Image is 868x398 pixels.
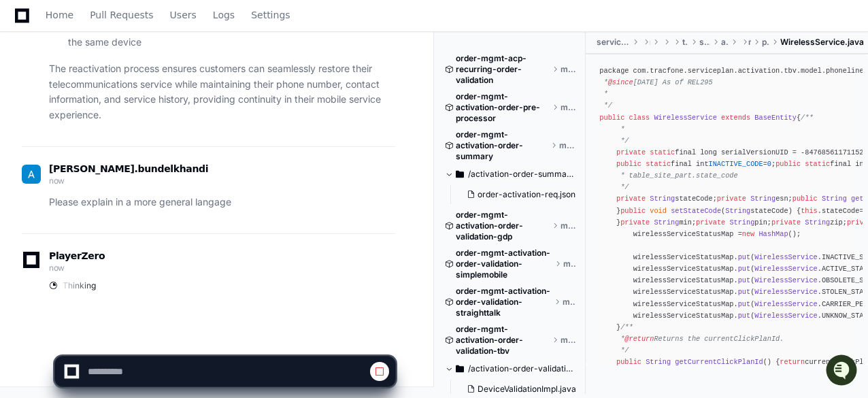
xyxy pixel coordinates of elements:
[650,206,667,214] span: void
[49,195,395,210] p: Please explain in a more general langage
[561,220,575,231] span: master
[49,163,208,174] span: [PERSON_NAME].bundelkhandi
[456,91,550,124] span: order-mgmt-activation-order-pre-processor
[14,169,35,190] img: Matt Kasner
[608,78,633,86] span: @since
[738,276,750,284] span: put
[14,148,91,159] div: Past conversations
[456,286,552,318] span: order-mgmt-activation-order-validation-straighttalk
[563,259,576,269] span: master
[725,206,788,214] span: stateCode
[805,218,830,226] span: String
[14,13,41,40] img: PlayerZero
[699,37,710,48] span: serviceplan
[468,169,575,180] span: /activation-order-summary/src/test/resources/activation
[49,263,65,273] span: now
[767,160,771,168] span: 0
[620,206,646,214] span: public
[563,297,575,308] span: master
[96,212,165,222] a: Powered byPylon
[456,53,550,86] span: order-mgmt-acp-recurring-order-validation
[616,160,641,168] span: public
[64,19,395,50] li: : Switching between service plan types while maintaining the same device
[561,102,575,113] span: master
[456,248,552,280] span: order-mgmt-activation-order-validation-simplemobile
[42,182,110,193] span: [PERSON_NAME]
[561,64,575,75] span: master
[251,11,290,19] span: Settings
[231,105,248,121] button: Start new chat
[49,61,395,123] p: The reactivation process ensures customers can seamlessly restore their telecommunications servic...
[113,182,118,193] span: •
[599,113,624,121] span: public
[456,324,550,356] span: order-mgmt-activation-order-validation-tbv
[754,113,797,121] span: BaseEntity
[738,288,750,296] span: put
[120,182,148,193] span: [DATE]
[616,195,646,203] span: private
[170,11,197,19] span: Users
[738,299,750,308] span: put
[46,11,73,19] span: Home
[784,67,796,75] span: tbv
[650,148,675,156] span: static
[650,67,683,75] span: tracfone
[771,218,801,226] span: private
[456,210,550,242] span: order-mgmt-activation-order-validation-gdp
[758,229,788,237] span: HashMap
[14,54,248,76] div: Welcome
[738,311,750,319] span: put
[754,311,817,319] span: WirelessService
[629,113,650,121] span: class
[211,145,248,161] button: See all
[729,218,754,226] span: String
[29,101,53,125] img: 7521149027303_d2c55a7ec3fe4098c2f6_72.png
[650,195,675,203] span: String
[754,288,817,296] span: WirelessService
[824,353,861,390] iframe: Open customer support
[559,140,575,151] span: master
[721,37,729,48] span: activation
[14,101,38,125] img: 1756235613930-3d25f9e4-fa56-45dd-b3ad-e072dfbd1548
[750,195,775,203] span: String
[616,148,646,156] span: private
[717,195,746,203] span: private
[762,37,769,48] span: phoneline
[682,37,688,48] span: tracfone
[738,67,780,75] span: activation
[738,253,750,261] span: put
[461,185,575,204] button: order-activation-req.json
[27,182,38,193] img: 1756235613930-3d25f9e4-fa56-45dd-b3ad-e072dfbd1548
[456,166,464,182] svg: Directory
[822,206,859,214] span: stateCode
[22,165,41,184] img: ACg8ocKz7EBFCnWPdTv19o9m_nca3N0OVJEOQCGwElfmCyRVJ95dZw=s96-c
[63,280,96,291] span: Thinking
[801,67,822,75] span: model
[135,212,165,222] span: Pylon
[671,206,721,214] span: setStateCode
[775,160,801,168] span: public
[754,253,817,261] span: WirelessService
[826,67,863,75] span: phoneline
[213,11,235,19] span: Logs
[801,206,818,214] span: this
[754,265,817,273] span: WirelessService
[822,195,847,203] span: String
[49,176,65,186] span: now
[748,37,751,48] span: model
[61,114,187,125] div: We're available if you need us!
[654,113,716,121] span: WirelessService
[90,11,153,19] span: Pull Requests
[456,129,548,162] span: order-mgmt-activation-order-summary
[654,218,679,226] span: String
[688,67,734,75] span: serviceplan
[445,163,575,185] button: /activation-order-summary/src/test/resources/activation
[61,101,223,114] div: Start new chat
[805,160,830,168] span: static
[597,37,630,48] span: serviceplan-activation-tbv
[620,218,650,226] span: private
[650,37,650,48] span: main
[738,265,750,273] span: put
[721,113,750,121] span: extends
